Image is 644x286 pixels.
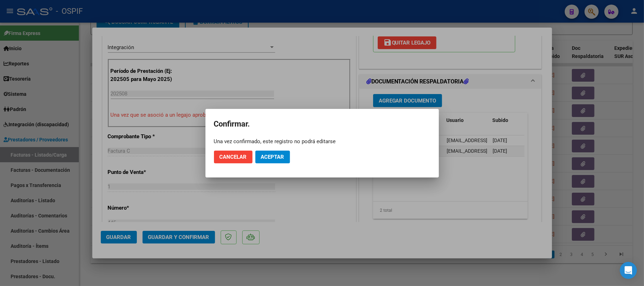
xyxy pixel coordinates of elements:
button: Aceptar [255,151,290,163]
span: Cancelar [220,154,247,160]
span: Aceptar [261,154,284,160]
button: Cancelar [214,151,253,163]
h2: Confirmar. [214,117,430,131]
div: Open Intercom Messenger [620,262,637,279]
div: Una vez confirmado, este registro no podrá editarse [214,138,430,145]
